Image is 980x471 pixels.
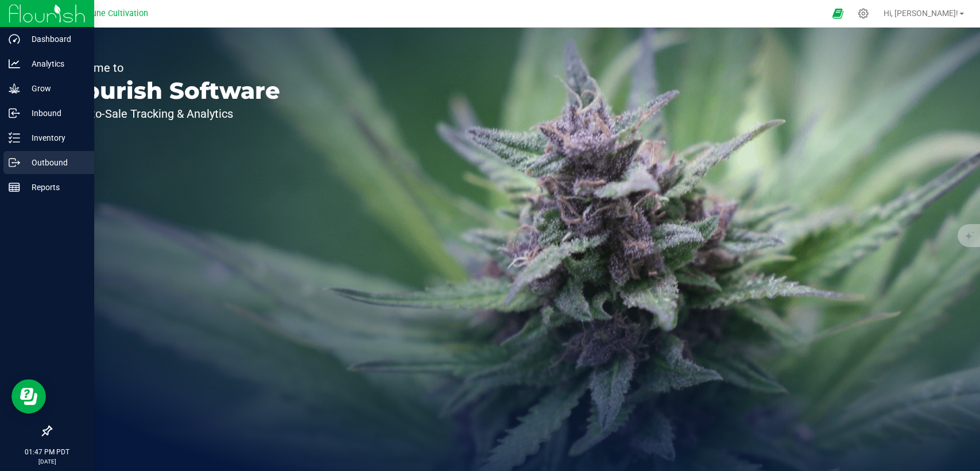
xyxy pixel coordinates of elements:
p: Dashboard [20,32,89,46]
p: Inbound [20,106,89,120]
inline-svg: Outbound [9,157,20,168]
inline-svg: Reports [9,182,20,193]
p: Inventory [20,131,89,145]
inline-svg: Inbound [9,107,20,119]
p: Welcome to [62,62,280,74]
p: Outbound [20,156,89,169]
span: Open Ecommerce Menu [824,2,850,25]
inline-svg: Dashboard [9,33,20,45]
p: Seed-to-Sale Tracking & Analytics [62,108,280,119]
p: 01:47 PM PDT [5,447,89,457]
inline-svg: Analytics [9,58,20,70]
span: Hi, [PERSON_NAME]! [884,9,958,18]
p: Flourish Software [62,79,280,102]
inline-svg: Inventory [9,132,20,144]
div: Manage settings [856,8,870,19]
span: Dune Cultivation [87,9,148,18]
iframe: Resource center [11,379,46,414]
p: [DATE] [5,457,89,466]
inline-svg: Grow [9,83,20,94]
p: Analytics [20,57,89,71]
p: Reports [20,180,89,194]
p: Grow [20,82,89,95]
